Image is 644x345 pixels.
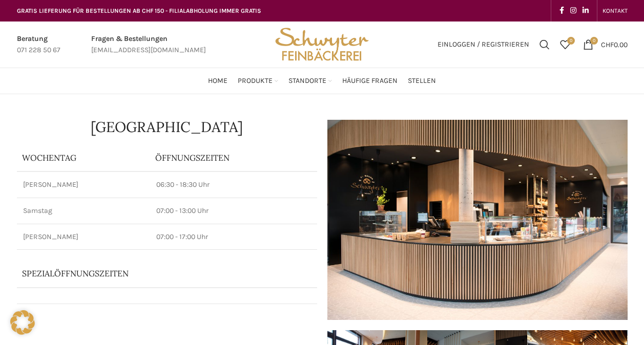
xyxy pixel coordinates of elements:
a: 0 [555,34,575,55]
p: Samstag [23,206,144,216]
span: Einloggen / Registrieren [438,41,529,48]
a: Infobox link [91,33,206,56]
a: Instagram social link [567,4,579,18]
p: Wochentag [22,152,145,163]
a: Infobox link [17,33,60,56]
a: Linkedin social link [579,4,592,18]
p: [PERSON_NAME] [23,232,144,242]
a: KONTAKT [603,1,628,21]
span: Häufige Fragen [342,76,398,86]
div: Secondary navigation [597,1,633,21]
a: Produkte [238,71,278,91]
p: Spezialöffnungszeiten [22,268,283,279]
p: 06:30 - 18:30 Uhr [156,180,311,190]
a: Home [208,71,227,91]
span: 0 [590,37,598,45]
p: [PERSON_NAME] [23,180,144,190]
a: Standorte [288,71,332,91]
p: 07:00 - 17:00 Uhr [156,232,311,242]
a: Häufige Fragen [342,71,398,91]
span: Home [208,76,227,86]
a: Suchen [534,34,555,55]
p: ÖFFNUNGSZEITEN [155,152,312,163]
a: Stellen [408,71,436,91]
div: Main navigation [12,71,633,91]
span: Produkte [238,76,273,86]
a: Einloggen / Registrieren [432,34,534,55]
bdi: 0.00 [601,40,628,49]
p: 07:00 - 13:00 Uhr [156,206,311,216]
span: KONTAKT [603,7,628,14]
span: GRATIS LIEFERUNG FÜR BESTELLUNGEN AB CHF 150 - FILIALABHOLUNG IMMER GRATIS [17,7,261,14]
a: Facebook social link [556,4,567,18]
span: Standorte [288,76,326,86]
a: 0 CHF0.00 [578,34,633,55]
img: Bäckerei Schwyter [272,21,372,68]
div: Meine Wunschliste [555,34,575,55]
span: 0 [567,37,575,45]
span: CHF [601,40,614,49]
span: Stellen [408,76,436,86]
a: Site logo [272,39,372,48]
h1: [GEOGRAPHIC_DATA] [17,120,317,134]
